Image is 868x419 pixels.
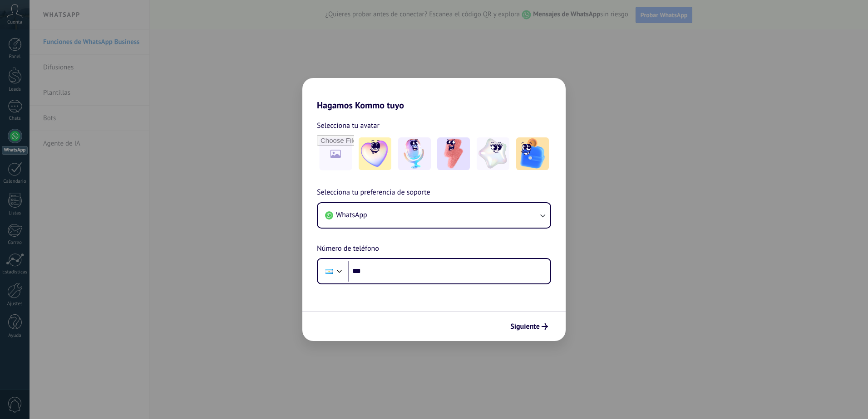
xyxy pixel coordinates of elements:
button: WhatsApp [318,203,550,228]
span: Siguiente [510,323,540,330]
img: -3.jpeg [437,137,470,170]
img: -5.jpeg [516,137,549,170]
h2: Hagamos Kommo tuyo [302,78,566,111]
span: Selecciona tu preferencia de soporte [317,187,430,199]
span: Número de teléfono [317,243,379,255]
span: WhatsApp [336,210,367,219]
div: Argentina: + 54 [321,262,338,281]
span: Selecciona tu avatar [317,120,380,132]
img: -2.jpeg [398,137,431,170]
img: -4.jpeg [477,137,509,170]
img: -1.jpeg [359,137,391,170]
button: Siguiente [506,319,552,334]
